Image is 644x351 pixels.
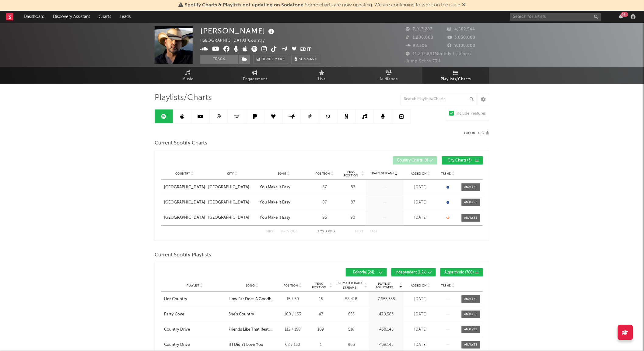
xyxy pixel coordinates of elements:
button: First [266,230,275,233]
div: [PERSON_NAME] [200,26,276,36]
span: Playlists/Charts [155,94,212,102]
div: 99 + [621,12,628,17]
input: Search Playlists/Charts [401,93,477,105]
div: [DATE] [405,215,436,221]
span: Playlist [187,284,199,287]
span: Current Spotify Charts [155,140,207,147]
button: City Charts(3) [442,156,483,165]
a: Music [155,67,222,84]
div: [GEOGRAPHIC_DATA] [164,184,205,190]
button: Editorial(24) [346,268,387,276]
input: Search for artists [510,13,601,21]
span: 11,292,891 Monthly Listeners [406,52,472,56]
span: Position [284,284,298,287]
span: Editorial ( 24 ) [350,271,378,274]
a: You Make It Easy [260,200,308,206]
span: Current Spotify Playlists [155,252,211,259]
a: [GEOGRAPHIC_DATA] [164,215,205,221]
div: 87 [341,184,364,190]
a: [GEOGRAPHIC_DATA] [208,200,257,206]
div: [DATE] [405,200,436,206]
a: Dashboard [19,11,49,23]
button: 99+ [619,14,623,19]
span: 7,013,287 [406,27,432,31]
div: Country Drive [164,342,190,348]
div: 87 [341,200,364,206]
div: 62 / 150 [279,342,306,348]
span: Added On [411,284,427,287]
span: Song [278,172,286,175]
button: Edit [300,46,311,54]
button: Track [200,55,238,64]
span: City Charts ( 3 ) [446,159,474,162]
button: Summary [291,55,320,64]
a: Engagement [222,67,289,84]
button: Algorithmic(760) [440,268,483,276]
div: How Far Does A Goodbye Go [229,296,276,302]
div: 58,418 [335,296,367,302]
span: of [328,230,332,233]
a: Playlists/Charts [422,67,489,84]
div: 87 [311,184,338,190]
div: 470,583 [370,311,402,318]
a: Hot Country [164,296,226,302]
div: [DATE] [405,342,436,348]
a: [GEOGRAPHIC_DATA] [164,200,205,206]
div: Include Features [456,110,486,117]
a: Country Drive [164,342,226,348]
button: Export CSV [464,131,489,135]
span: Added On [411,172,427,175]
span: Trend [441,172,451,175]
span: Jump Score: 73.1 [406,59,441,63]
span: Live [318,76,326,83]
a: Party Cove [164,311,226,318]
span: Estimated Daily Streams [335,281,364,290]
div: 95 [311,215,338,221]
div: [DATE] [405,296,436,302]
div: [DATE] [405,327,436,333]
div: 518 [335,327,367,333]
span: Daily Streams [372,171,394,176]
div: Friends Like That (feat. [PERSON_NAME]) [229,327,276,333]
span: Music [183,76,194,83]
span: 1,200,000 [406,36,433,40]
span: 9,100,000 [448,44,476,48]
div: Country Drive [164,327,190,333]
div: 438,145 [370,342,402,348]
button: Next [355,230,364,233]
button: Previous [281,230,297,233]
div: 100 / 153 [279,311,306,318]
a: Country Drive [164,327,226,333]
div: [DATE] [405,184,436,190]
span: Playlist Followers [370,282,399,289]
span: Algorithmic ( 760 ) [444,271,474,274]
a: You Make It Easy [260,215,308,221]
button: Country Charts(0) [393,156,437,165]
span: 98,306 [406,44,427,48]
span: to [320,230,324,233]
div: [DATE] [405,311,436,318]
span: Peak Position [341,170,361,177]
span: Position [316,172,330,175]
span: Trend [441,284,451,287]
a: You Make It Easy [260,184,308,190]
a: Discovery Assistant [49,11,94,23]
div: She's Country [229,311,254,318]
div: Hot Country [164,296,187,302]
span: Dismiss [462,3,466,8]
div: 15 / 50 [279,296,306,302]
span: Playlists/Charts [441,76,471,83]
div: 7,655,338 [370,296,402,302]
a: [GEOGRAPHIC_DATA] [208,215,257,221]
a: Benchmark [253,55,288,64]
button: Independent(1.2k) [391,268,436,276]
div: 655 [335,311,367,318]
span: Country Charts ( 0 ) [397,159,428,162]
div: 1 3 3 [310,228,343,235]
div: 90 [341,215,364,221]
div: You Make It Easy [260,184,290,190]
span: Country [176,172,190,175]
div: 963 [335,342,367,348]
